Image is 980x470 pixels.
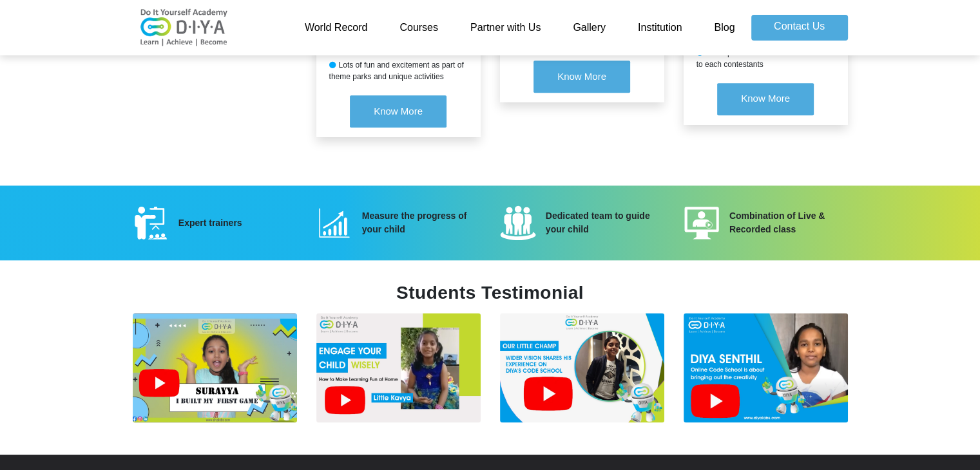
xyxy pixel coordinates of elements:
a: Partner with Us [454,15,557,41]
a: Gallery [557,15,622,41]
span: Know More [374,106,423,117]
img: 3.svg [500,205,536,241]
img: logo-v2.png [133,8,236,47]
div: Lots of fun and excitement as part of theme parks and unique activities [316,59,481,82]
a: Know More [533,54,630,102]
button: Know More [350,95,447,127]
a: Know More [350,89,447,137]
span: Know More [557,71,606,82]
a: Blog [698,15,751,41]
button: Know More [717,83,814,115]
div: Combination of Live & Recorded class [720,209,858,236]
a: Know More [717,77,814,125]
div: Dedicated team to guide your child [536,209,674,236]
a: Courses [383,15,454,41]
img: 2.svg [316,205,352,241]
img: surya.jpg [133,313,297,422]
span: Know More [741,93,790,104]
a: Contact Us [751,15,848,41]
a: World Record [289,15,384,41]
div: Measure the progress of your child [352,209,490,236]
div: Participation certificate to be awareded to each contestants [684,47,848,70]
img: ishan.jpg [500,313,664,422]
button: Know More [533,61,630,93]
img: 4.svg [684,205,720,241]
a: Institution [622,15,698,41]
img: kavya.jpg [316,313,481,422]
div: Students Testimonial [123,279,858,306]
img: senthil.jpg [684,313,848,422]
img: 1.svg [133,205,169,241]
div: Expert trainers [169,216,307,230]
